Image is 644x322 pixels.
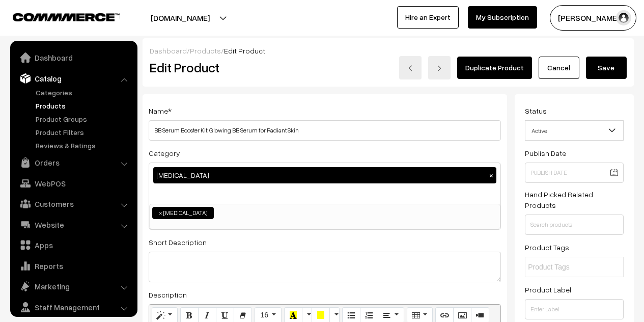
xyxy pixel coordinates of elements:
[468,6,537,29] a: My Subscription
[13,10,102,22] a: COMMMERCE
[525,163,624,183] input: Publish Date
[149,120,501,141] input: Name
[525,299,624,319] input: Enter Label
[149,148,180,158] label: Category
[149,237,207,248] label: Short Description
[13,48,134,67] a: Dashboard
[260,311,268,319] span: 16
[616,10,631,25] img: user
[190,46,221,55] a: Products
[150,46,187,55] a: Dashboard
[13,174,134,193] a: WebPOS
[539,57,579,79] a: Cancel
[33,140,134,151] a: Reviews & Ratings
[13,69,134,88] a: Catalog
[550,5,636,31] button: [PERSON_NAME]
[33,87,134,98] a: Categories
[13,195,134,213] a: Customers
[525,189,624,210] label: Hand Picked Related Products
[13,257,134,275] a: Reports
[525,122,623,140] span: Active
[528,262,617,273] input: Product Tags
[33,127,134,138] a: Product Filters
[525,214,624,235] input: Search products
[13,153,134,172] a: Orders
[525,105,547,116] label: Status
[150,45,627,56] div: / /
[149,289,187,300] label: Description
[525,120,624,141] span: Active
[525,242,569,253] label: Product Tags
[150,60,340,75] h2: Edit Product
[149,105,172,116] label: Name
[152,207,214,219] li: SKIN CARE
[33,100,134,111] a: Products
[33,114,134,124] a: Product Groups
[436,65,442,71] img: right-arrow.png
[115,5,245,31] button: [DOMAIN_NAME]
[224,46,265,55] span: Edit Product
[457,57,532,79] a: Duplicate Product
[159,208,162,218] span: ×
[525,148,566,158] label: Publish Date
[407,65,413,71] img: left-arrow.png
[397,6,459,29] a: Hire an Expert
[13,216,134,234] a: Website
[13,298,134,316] a: Staff Management
[13,236,134,254] a: Apps
[586,57,627,79] button: Save
[13,13,120,21] img: COMMMERCE
[153,167,496,183] div: [MEDICAL_DATA]
[13,277,134,296] a: Marketing
[487,171,496,180] button: ×
[525,284,571,295] label: Product Label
